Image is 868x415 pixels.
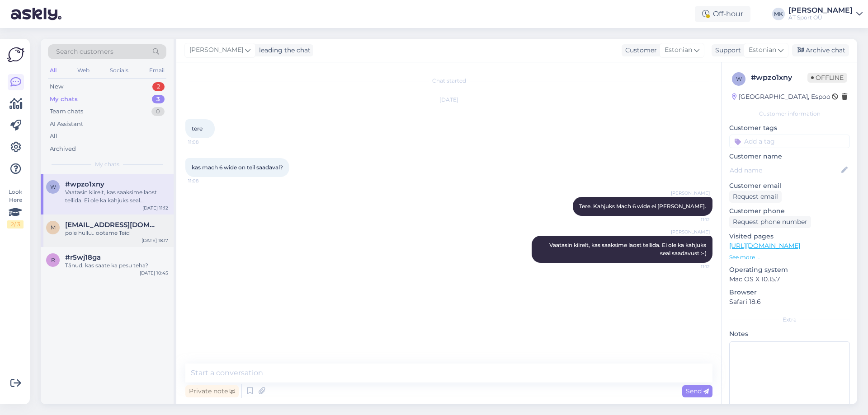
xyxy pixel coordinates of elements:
[75,65,91,76] div: Web
[7,46,24,63] img: Askly Logo
[50,145,76,154] div: Archived
[671,190,710,196] span: [PERSON_NAME]
[729,110,850,118] div: Customer information
[51,224,56,231] span: m
[676,263,710,270] span: 11:12
[712,46,741,55] div: Support
[729,152,850,161] p: Customer name
[788,7,863,21] a: [PERSON_NAME]AT Sport OÜ
[729,181,850,191] p: Customer email
[729,275,850,284] p: Mac OS X 10.15.7
[807,73,847,83] span: Offline
[792,44,849,56] div: Archive chat
[188,177,222,184] span: 11:08
[65,253,101,261] span: #r5wj18ga
[729,191,782,203] div: Request email
[729,297,850,307] p: Safari 18.6
[729,242,800,250] a: [URL][DOMAIN_NAME]
[151,107,165,116] div: 0
[729,232,850,241] p: Visited pages
[622,46,657,55] div: Customer
[729,206,850,216] p: Customer phone
[788,7,853,14] div: [PERSON_NAME]
[192,125,203,132] span: tere
[50,107,83,116] div: Team chats
[50,132,57,141] div: All
[185,77,712,85] div: Chat started
[65,180,104,188] span: #wpzo1xny
[729,329,850,339] p: Notes
[192,164,283,171] span: kas mach 6 wide on teil saadaval?
[772,8,785,20] div: MK
[108,65,130,76] div: Socials
[695,6,750,22] div: Off-hour
[549,242,708,256] span: Vaatasin kiirelt, kas saaksime laost tellida. Ei ole ka kahjuks seal saadavust :-(
[579,203,706,210] span: Tere. Kahjuks Mach 6 wide ei [PERSON_NAME].
[736,75,742,82] span: w
[686,387,709,395] span: Send
[50,183,56,190] span: w
[749,45,776,55] span: Estonian
[7,188,24,228] div: Look Here
[65,261,168,270] div: Tänud, kas saate ka pesu teha?
[65,221,159,229] span: martingale722@gmail.com
[7,220,24,228] div: 2 / 3
[255,46,311,55] div: leading the chat
[65,188,168,205] div: Vaatasin kiirelt, kas saaksime laost tellida. Ei ole ka kahjuks seal saadavust :-(
[48,65,58,76] div: All
[665,45,692,55] span: Estonian
[50,120,83,129] div: AI Assistant
[142,237,168,244] div: [DATE] 18:17
[751,72,807,83] div: # wpzo1xny
[729,135,850,148] input: Add a tag
[51,256,55,263] span: r
[152,95,165,104] div: 3
[142,205,168,211] div: [DATE] 11:12
[671,228,710,235] span: [PERSON_NAME]
[56,47,113,56] span: Search customers
[147,65,166,76] div: Email
[188,139,222,145] span: 11:08
[729,123,850,133] p: Customer tags
[189,45,243,55] span: [PERSON_NAME]
[729,316,850,324] div: Extra
[50,82,63,91] div: New
[50,95,78,104] div: My chats
[185,385,239,397] div: Private note
[730,165,840,175] input: Add name
[729,253,850,261] p: See more ...
[65,229,168,237] div: pole hullu.. ootame Teid
[95,160,119,168] span: My chats
[729,265,850,275] p: Operating system
[729,288,850,297] p: Browser
[185,96,712,104] div: [DATE]
[729,216,811,228] div: Request phone number
[676,216,710,223] span: 11:12
[152,82,165,91] div: 2
[788,14,853,21] div: AT Sport OÜ
[140,270,168,276] div: [DATE] 10:45
[732,92,830,102] div: [GEOGRAPHIC_DATA], Espoo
